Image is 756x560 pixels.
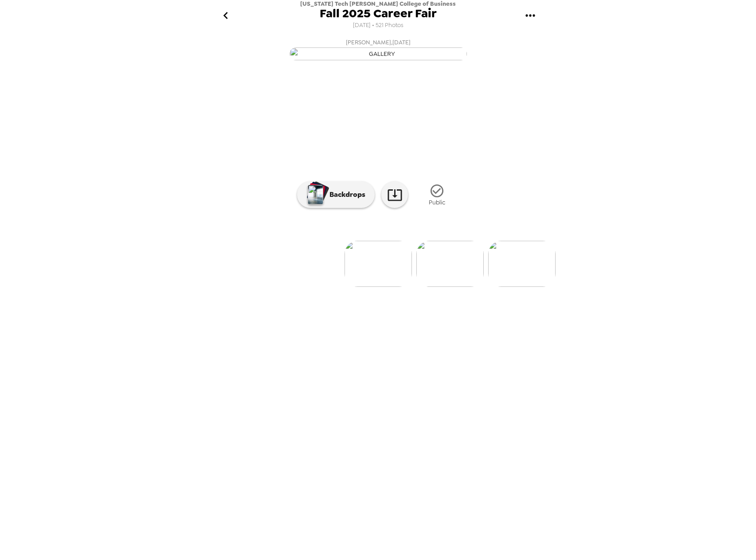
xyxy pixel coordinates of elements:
[325,189,365,200] p: Backdrops
[353,20,403,31] span: [DATE] • 521 Photos
[429,199,445,206] span: Public
[488,241,556,287] img: gallery
[415,178,459,211] button: Public
[416,241,484,287] img: gallery
[346,37,411,47] span: [PERSON_NAME] , [DATE]
[320,8,437,20] span: Fall 2025 Career Fair
[297,181,375,208] button: Backdrops
[290,47,467,60] img: gallery
[516,1,545,30] button: gallery menu
[212,1,240,30] button: go back
[345,241,412,287] img: gallery
[201,35,556,63] button: [PERSON_NAME],[DATE]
